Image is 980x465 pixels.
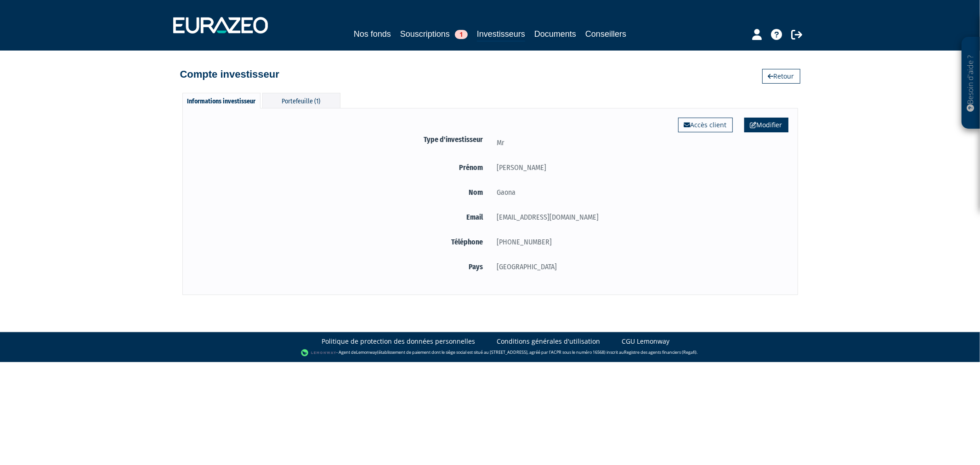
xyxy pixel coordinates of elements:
div: [PERSON_NAME] [490,162,788,173]
p: Besoin d'aide ? [966,42,976,125]
div: Informations investisseur [182,93,261,108]
a: Retour [762,69,800,84]
div: [GEOGRAPHIC_DATA] [490,261,788,272]
label: Prénom [192,162,490,173]
a: Conditions générales d'utilisation [497,337,600,346]
label: Nom [192,187,490,198]
a: Politique de protection des données personnelles [322,337,476,346]
label: Téléphone [192,236,490,248]
a: Documents [534,28,576,40]
a: Investisseurs [477,28,525,42]
a: CGU Lemonway [622,337,670,346]
div: - Agent de (établissement de paiement dont le siège social est situé au [STREET_ADDRESS], agréé p... [9,348,971,357]
div: Portefeuille (1) [262,93,340,108]
div: [PHONE_NUMBER] [490,236,788,248]
a: Souscriptions1 [400,28,468,40]
label: Type d'investisseur [192,134,490,145]
span: 1 [455,30,468,39]
img: logo-lemonway.png [301,348,336,357]
div: [EMAIL_ADDRESS][DOMAIN_NAME] [490,211,788,223]
label: Email [192,211,490,223]
a: Conseillers [585,28,626,40]
h4: Compte investisseur [180,69,279,80]
a: Lemonway [356,350,377,356]
div: Gaona [490,187,788,198]
label: Pays [192,261,490,272]
img: 1732889491-logotype_eurazeo_blanc_rvb.png [173,17,268,34]
a: Modifier [744,118,788,132]
a: Registre des agents financiers (Regafi) [624,350,697,356]
a: Nos fonds [354,28,391,40]
a: Accès client [678,118,733,132]
div: Mr [490,137,788,148]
